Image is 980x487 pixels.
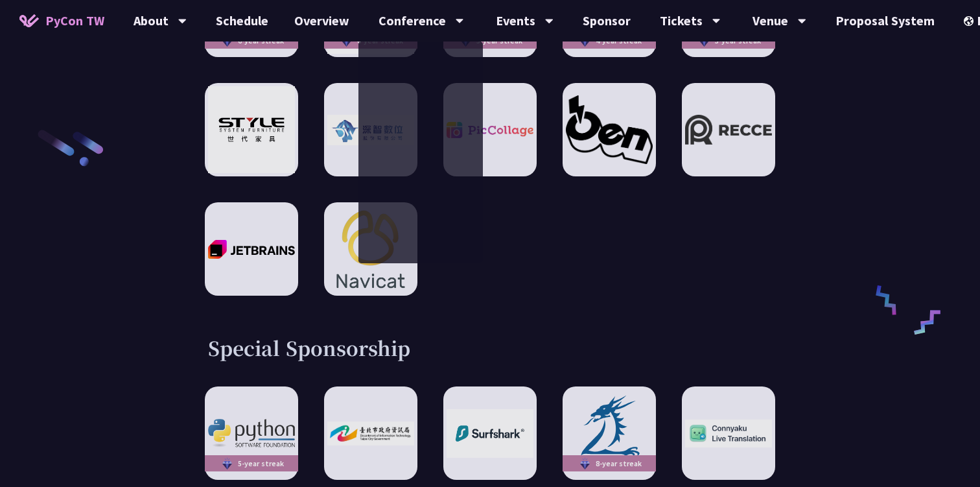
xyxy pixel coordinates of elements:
[208,419,295,447] img: Python Software Foundation
[45,11,104,30] span: PyCon TW
[208,86,295,173] img: STYLE
[327,115,414,145] img: 深智數位
[685,115,772,145] img: Recce | join us
[447,122,533,137] img: PicCollage Company
[327,422,414,445] img: Department of Information Technology, Taipei City Government
[964,16,977,26] img: Locale Icon
[205,455,298,471] div: 5-year streak
[566,95,653,164] img: Oen Tech
[685,420,772,447] img: Connyaku
[327,203,414,296] img: Navicat
[563,455,656,471] div: 8-year streak
[6,5,117,37] a: PyCon TW
[447,409,533,458] img: Surfshark
[19,14,39,27] img: Home icon of PyCon TW 2025
[220,456,235,471] img: sponsor-logo-diamond
[208,240,295,259] img: JetBrains
[577,456,592,471] img: sponsor-logo-diamond
[566,393,653,473] img: 天瓏資訊圖書
[208,335,772,361] h3: Special Sponsorship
